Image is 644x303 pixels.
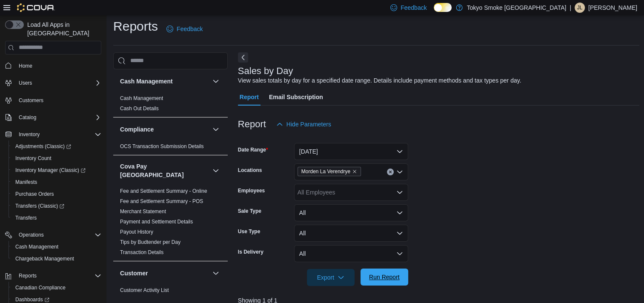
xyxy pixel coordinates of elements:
span: Chargeback Management [15,255,74,262]
span: Canadian Compliance [12,283,101,293]
button: Cova Pay [GEOGRAPHIC_DATA] [120,162,209,179]
button: Customer [211,268,221,278]
button: Open list of options [396,189,403,196]
div: Cash Management [113,93,228,117]
a: Inventory Manager (Classic) [12,165,89,175]
a: Purchase Orders [12,189,57,199]
span: Run Report [369,273,400,281]
label: Is Delivery [238,249,263,255]
span: Cash Management [120,95,163,102]
span: Morden La Verendrye [298,167,361,176]
button: [DATE] [294,143,408,160]
span: Morden La Verendrye [301,167,350,176]
button: Compliance [120,125,209,134]
span: Customers [19,97,43,104]
button: Chargeback Management [9,253,105,265]
span: Operations [19,232,44,238]
a: Fee and Settlement Summary - POS [120,198,203,204]
span: Transfers [12,213,101,223]
span: Canadian Compliance [15,284,66,291]
span: Inventory Count [12,153,101,163]
button: Hide Parameters [273,116,335,133]
span: Inventory [15,129,101,140]
span: Catalog [15,112,101,123]
h3: Sales by Day [238,66,293,76]
a: Cash Management [120,95,163,101]
button: Clear input [387,169,394,175]
span: Email Subscription [269,89,323,106]
a: Inventory Manager (Classic) [9,164,105,176]
span: Cash Management [12,242,101,252]
span: Transfers [15,214,37,221]
a: Home [15,61,36,71]
span: Feedback [401,3,426,12]
a: Tips by Budtender per Day [120,239,180,245]
button: All [294,204,408,221]
button: Transfers [9,212,105,224]
span: Transfers (Classic) [15,203,64,209]
label: Use Type [238,228,260,235]
h3: Cash Management [120,77,173,86]
div: Jennifer Lamont [575,3,585,13]
button: All [294,225,408,242]
span: Purchase Orders [12,189,101,199]
span: Fee and Settlement Summary - Online [120,188,207,194]
a: Payout History [120,229,153,235]
button: Operations [2,229,105,241]
div: Compliance [113,141,228,155]
button: Compliance [211,124,221,134]
span: Operations [15,230,101,240]
span: Dark Mode [434,12,434,12]
button: Cash Management [211,76,221,86]
button: Customers [2,94,105,106]
span: Tips by Budtender per Day [120,239,180,246]
a: Payment and Settlement Details [120,219,193,225]
p: | [570,3,571,13]
a: Customers [15,95,47,106]
a: Transaction Details [120,249,163,255]
button: Export [307,269,355,286]
button: Next [238,52,248,63]
label: Sale Type [238,208,261,214]
a: Merchant Statement [120,209,166,214]
button: Cash Management [120,77,209,86]
div: View sales totals by day for a specified date range. Details include payment methods and tax type... [238,76,521,85]
h1: Reports [113,18,158,35]
span: Dashboards [15,296,49,303]
span: Transfers (Classic) [12,201,101,211]
span: Customers [15,95,101,106]
span: Cash Management [15,243,58,250]
span: Adjustments (Classic) [15,143,71,150]
a: Transfers (Classic) [12,201,68,211]
button: Inventory Count [9,152,105,164]
span: Adjustments (Classic) [12,141,101,151]
span: Cash Out Details [120,105,159,112]
label: Locations [238,167,262,174]
span: Inventory Count [15,155,52,162]
button: Inventory [2,129,105,140]
button: All [294,245,408,262]
button: Home [2,60,105,72]
span: Purchase Orders [15,191,54,197]
button: Open list of options [396,169,403,175]
a: Cash Management [12,242,62,252]
span: Customer Activity List [120,287,169,294]
span: Report [240,89,259,106]
a: Transfers (Classic) [9,200,105,212]
a: Inventory Count [12,153,55,163]
span: Feedback [177,25,203,33]
p: [PERSON_NAME] [588,3,637,13]
span: JL [577,3,583,13]
button: Users [15,78,35,88]
button: Cova Pay [GEOGRAPHIC_DATA] [211,166,221,176]
a: OCS Transaction Submission Details [120,143,204,149]
a: Fee and Settlement Summary - Online [120,188,207,194]
span: Home [15,60,101,71]
span: Inventory Manager (Classic) [15,167,86,174]
span: Manifests [12,177,101,187]
span: Catalog [19,114,36,121]
h3: Compliance [120,125,154,134]
span: Load All Apps in [GEOGRAPHIC_DATA] [24,20,101,37]
span: Reports [15,271,101,281]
